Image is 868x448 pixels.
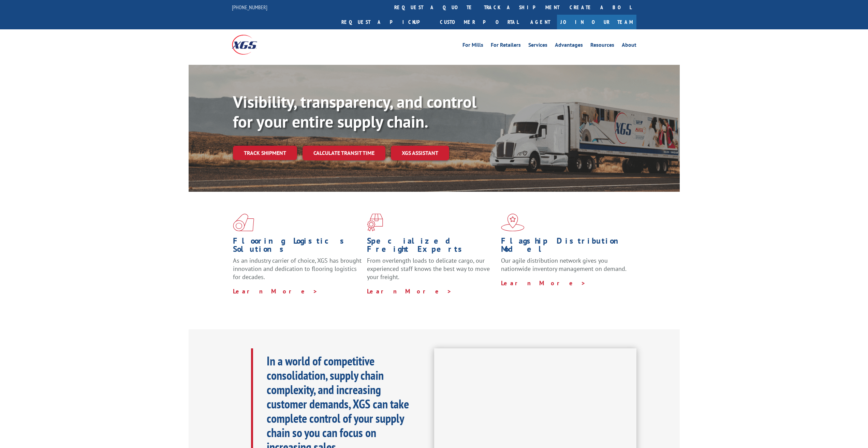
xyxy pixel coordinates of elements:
[391,146,449,160] a: XGS ASSISTANT
[524,15,557,29] a: Agent
[555,42,583,50] a: Advantages
[233,214,254,231] img: xgs-icon-total-supply-chain-intelligence-red
[367,214,383,231] img: xgs-icon-focused-on-flooring-red
[491,42,521,50] a: For Retailers
[528,42,547,50] a: Services
[336,15,435,29] a: Request a pickup
[232,4,267,11] a: [PHONE_NUMBER]
[233,237,362,257] h1: Flooring Logistics Solutions
[622,42,636,50] a: About
[367,287,452,295] a: Learn More >
[233,91,476,132] b: Visibility, transparency, and control for your entire supply chain.
[435,15,524,29] a: Customer Portal
[501,257,627,273] span: Our agile distribution network gives you nationwide inventory management on demand.
[557,15,636,29] a: Join Our Team
[233,287,318,295] a: Learn More >
[303,146,385,160] a: Calculate transit time
[367,257,496,287] p: From overlength loads to delicate cargo, our experienced staff knows the best way to move your fr...
[233,257,362,281] span: As an industry carrier of choice, XGS has brought innovation and dedication to flooring logistics...
[501,214,525,231] img: xgs-icon-flagship-distribution-model-red
[462,42,483,50] a: For Mills
[367,237,496,257] h1: Specialized Freight Experts
[590,42,614,50] a: Resources
[501,237,630,257] h1: Flagship Distribution Model
[233,146,297,160] a: Track shipment
[501,279,586,287] a: Learn More >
